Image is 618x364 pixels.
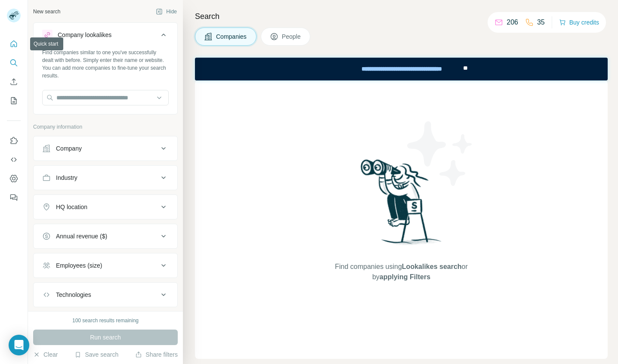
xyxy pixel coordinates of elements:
[56,261,102,270] div: Employees (size)
[216,32,247,41] span: Companies
[34,284,177,305] button: Technologies
[559,16,599,28] button: Buy credits
[357,157,446,253] img: Surfe Illustration - Woman searching with binoculars
[135,350,178,359] button: Share filters
[7,190,21,205] button: Feedback
[58,31,111,39] div: Company lookalikes
[7,133,21,148] button: Use Surfe on LinkedIn
[33,350,58,359] button: Clear
[7,93,21,108] button: My lists
[34,255,177,276] button: Employees (size)
[380,273,430,281] span: applying Filters
[56,173,77,182] div: Industry
[34,138,177,159] button: Company
[56,232,107,241] div: Annual revenue ($)
[195,10,608,22] h4: Search
[72,317,139,324] div: 100 search results remaining
[34,167,177,188] button: Industry
[402,263,462,270] span: Lookalikes search
[33,123,178,131] p: Company information
[332,262,470,282] span: Find companies using or by
[7,171,21,186] button: Dashboard
[9,335,29,355] div: Open Intercom Messenger
[74,350,118,359] button: Save search
[7,9,21,22] img: Avatar
[56,290,91,299] div: Technologies
[7,152,21,167] button: Use Surfe API
[7,55,21,71] button: Search
[7,74,21,89] button: Enrich CSV
[537,17,545,28] p: 35
[34,197,177,217] button: HQ location
[34,226,177,247] button: Annual revenue ($)
[402,115,479,192] img: Surfe Illustration - Stars
[150,5,183,18] button: Hide
[42,49,169,80] div: Find companies similar to one you've successfully dealt with before. Simply enter their name or w...
[195,58,608,80] iframe: Banner
[56,203,87,211] div: HQ location
[56,144,82,153] div: Company
[33,8,60,15] div: New search
[282,32,302,41] span: People
[7,36,21,52] button: Quick start
[507,17,518,28] p: 206
[34,25,177,49] button: Company lookalikes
